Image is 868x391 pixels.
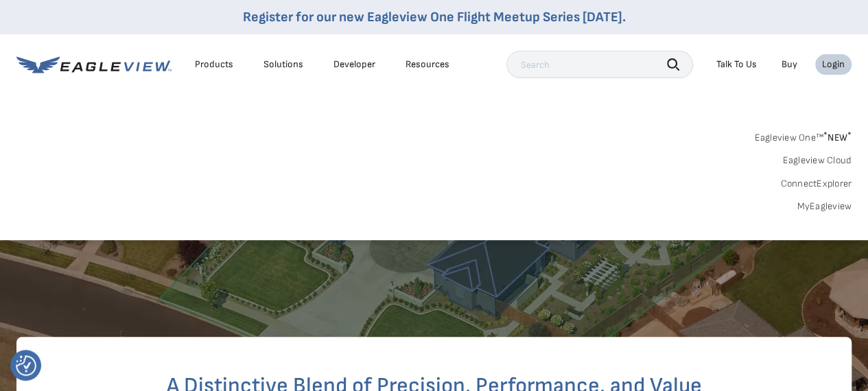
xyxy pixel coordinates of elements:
img: Revisit consent button [16,355,36,376]
a: Buy [782,58,797,71]
div: Resources [406,58,449,71]
div: Solutions [263,58,303,71]
div: Talk To Us [716,58,757,71]
a: Eagleview One™*NEW* [754,128,852,143]
span: NEW [823,132,852,143]
a: ConnectExplorer [780,178,852,190]
input: Search [506,51,693,78]
a: Register for our new Eagleview One Flight Meetup Series [DATE]. [243,9,626,25]
div: Products [195,58,233,71]
div: Login [822,58,845,71]
a: MyEagleview [797,200,852,213]
a: Developer [333,58,375,71]
a: Eagleview Cloud [782,154,852,167]
button: Consent Preferences [16,355,36,376]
